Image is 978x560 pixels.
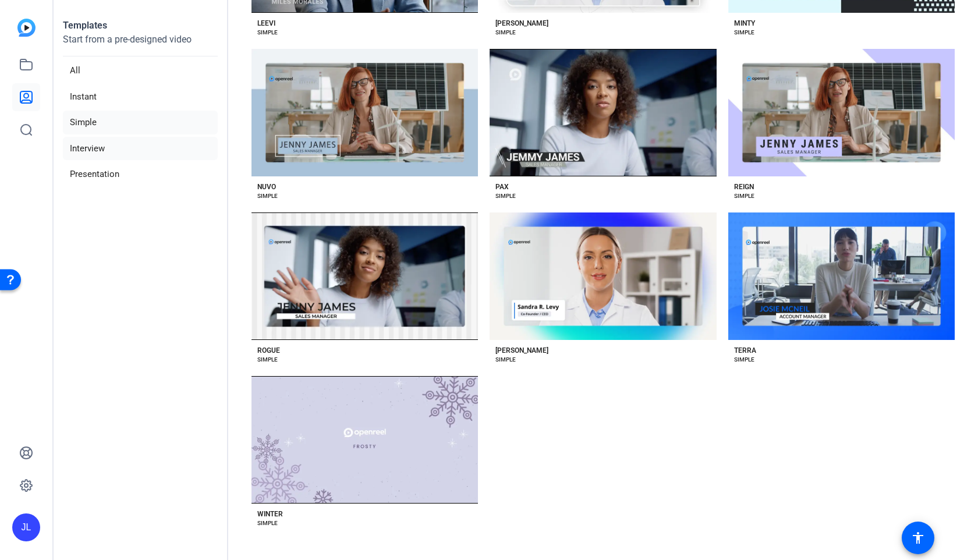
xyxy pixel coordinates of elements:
[63,85,218,109] li: Instant
[251,49,478,176] button: Template image
[490,212,716,340] button: Template image
[63,33,218,56] p: Start from a pre-designed video
[251,212,478,340] button: Template image
[63,137,218,161] li: Interview
[734,19,755,28] div: MINTY
[495,192,516,201] div: SIMPLE
[257,192,278,201] div: SIMPLE
[734,192,754,201] div: SIMPLE
[12,513,40,541] div: JL
[63,111,218,134] li: Simple
[728,212,955,340] button: Template image
[257,509,283,519] div: WINTER
[17,19,36,37] img: blue-gradient.svg
[257,519,278,528] div: SIMPLE
[63,20,107,31] strong: Templates
[734,355,754,364] div: SIMPLE
[734,346,756,355] div: TERRA
[257,182,276,192] div: NUVO
[495,28,516,37] div: SIMPLE
[251,376,478,504] button: Template image
[495,182,509,192] div: PAX
[63,59,218,83] li: All
[490,49,716,176] button: Template image
[495,355,516,364] div: SIMPLE
[734,28,754,37] div: SIMPLE
[495,346,548,355] div: [PERSON_NAME]
[257,19,275,28] div: LEEVI
[257,346,280,355] div: ROGUE
[728,49,955,176] button: Template image
[911,531,925,545] mat-icon: accessibility
[63,162,218,186] li: Presentation
[495,19,548,28] div: [PERSON_NAME]
[257,355,278,364] div: SIMPLE
[734,182,754,192] div: REIGN
[257,28,278,37] div: SIMPLE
